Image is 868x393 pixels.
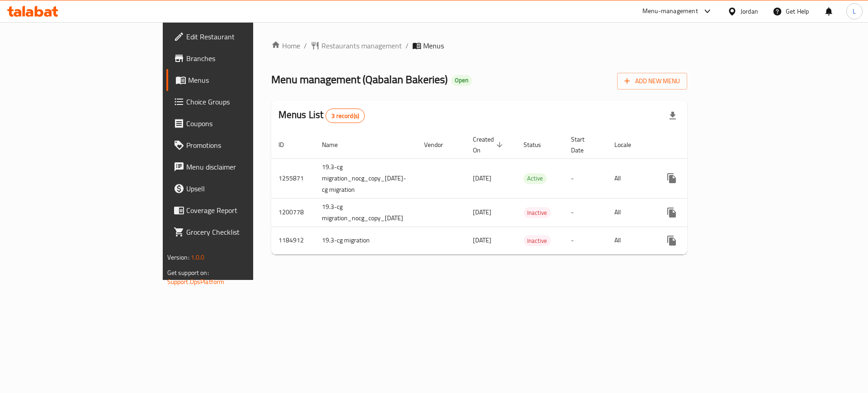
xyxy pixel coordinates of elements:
[166,113,308,134] a: Coupons
[271,69,448,90] span: Menu management ( Qabalan Bakeries )
[614,139,643,150] span: Locale
[451,76,472,84] span: Open
[661,230,683,251] button: more
[406,40,409,51] li: /
[661,202,683,223] button: more
[423,40,444,51] span: Menus
[278,139,296,150] span: ID
[166,156,308,178] a: Menu disclaimer
[315,227,417,254] td: 19.3-cg migration
[166,221,308,243] a: Grocery Checklist
[186,161,301,172] span: Menu disclaimer
[188,75,301,85] span: Menus
[278,108,365,123] h2: Menus List
[564,198,607,227] td: -
[683,167,704,189] button: Change Status
[524,139,553,150] span: Status
[186,205,301,216] span: Coverage Report
[473,134,505,156] span: Created On
[166,47,308,69] a: Branches
[186,31,301,42] span: Edit Restaurant
[186,140,301,151] span: Promotions
[564,158,607,198] td: -
[524,236,551,246] span: Inactive
[186,227,301,237] span: Grocery Checklist
[166,26,308,47] a: Edit Restaurant
[617,73,687,90] button: Add New Menu
[654,131,755,159] th: Actions
[166,134,308,156] a: Promotions
[624,76,680,87] span: Add New Menu
[741,6,758,16] div: Jordan
[325,109,365,123] div: Total records count
[473,206,491,218] span: [DATE]
[571,134,596,156] span: Start Date
[166,178,308,199] a: Upsell
[524,235,551,246] div: Inactive
[853,6,856,16] span: L
[683,202,704,223] button: Change Status
[186,183,301,194] span: Upsell
[186,118,301,129] span: Coupons
[166,91,308,113] a: Choice Groups
[607,158,654,198] td: All
[642,6,698,17] div: Menu-management
[607,227,654,254] td: All
[424,139,455,150] span: Vendor
[473,172,491,184] span: [DATE]
[186,96,301,107] span: Choice Groups
[186,53,301,64] span: Branches
[271,131,755,255] table: enhanced table
[321,40,402,51] span: Restaurants management
[524,208,551,218] span: Inactive
[166,199,308,221] a: Coverage Report
[451,75,472,86] div: Open
[683,230,704,251] button: Change Status
[564,227,607,254] td: -
[662,105,684,127] div: Export file
[315,158,417,198] td: 19.3-cg migration_nocg_copy_[DATE]-cg migration
[191,251,205,263] span: 1.0.0
[473,234,491,246] span: [DATE]
[166,69,308,91] a: Menus
[167,251,189,263] span: Version:
[524,173,547,184] div: Active
[524,207,551,218] div: Inactive
[167,267,209,279] span: Get support on:
[524,173,547,184] span: Active
[311,40,402,51] a: Restaurants management
[326,112,364,120] span: 3 record(s)
[315,198,417,227] td: 19.3-cg migration_nocg_copy_[DATE]
[271,40,688,51] nav: breadcrumb
[607,198,654,227] td: All
[167,276,225,288] a: Support.OpsPlatform
[661,167,683,189] button: more
[322,139,349,150] span: Name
